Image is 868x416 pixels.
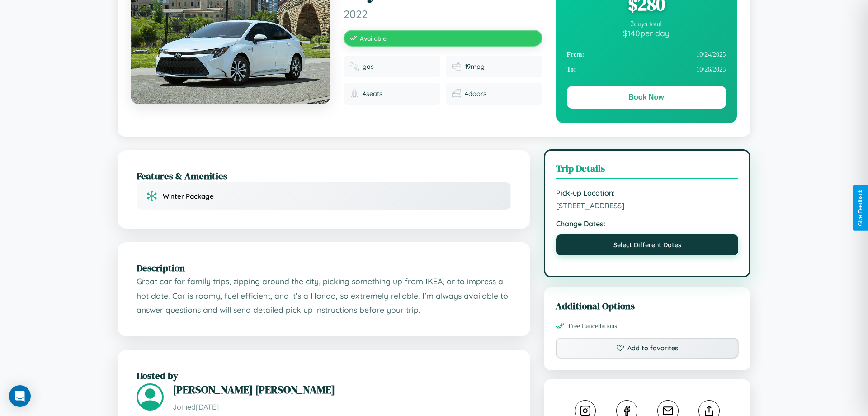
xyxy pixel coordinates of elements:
span: 2022 [344,7,542,21]
span: Available [360,34,387,42]
span: 4 seats [363,90,382,98]
div: Give Feedback [857,190,863,226]
span: 4 doors [465,90,486,98]
div: 10 / 26 / 2025 [567,62,726,77]
button: Add to favorites [556,338,739,359]
img: Fuel efficiency [452,62,461,71]
h2: Features & Amenities [137,169,511,182]
strong: Change Dates: [556,219,738,228]
h2: Description [137,261,511,274]
img: Doors [452,89,461,98]
div: 2 days total [567,20,726,28]
div: Open Intercom Messenger [9,385,31,407]
button: Select Different Dates [556,234,738,255]
h3: Trip Details [556,162,738,179]
span: Free Cancellations [568,322,617,330]
img: Fuel type [350,62,359,71]
h3: Additional Options [556,299,739,312]
strong: To: [567,66,576,73]
span: Winter Package [163,192,214,201]
span: [STREET_ADDRESS] [556,201,738,210]
strong: Pick-up Location: [556,188,738,197]
strong: From: [567,51,585,58]
span: 19 mpg [465,62,485,71]
h3: [PERSON_NAME] [PERSON_NAME] [173,382,511,397]
div: 10 / 24 / 2025 [567,47,726,62]
p: Great car for family trips, zipping around the city, picking something up from IKEA, or to impres... [137,274,511,317]
span: gas [363,62,374,71]
h2: Hosted by [137,369,511,382]
div: $ 140 per day [567,28,726,38]
img: Seats [350,89,359,98]
button: Book Now [567,86,726,109]
p: Joined [DATE] [173,401,511,414]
